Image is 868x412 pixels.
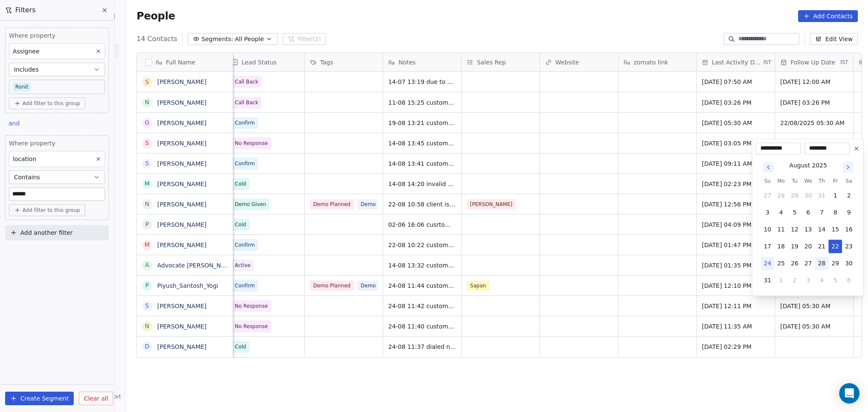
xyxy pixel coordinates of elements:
[774,223,788,236] button: 11
[801,256,815,270] button: 27
[761,273,774,287] button: 31
[842,189,856,202] button: 2
[788,273,801,287] button: 2
[815,239,829,253] button: 21
[829,206,842,219] button: 8
[842,273,856,287] button: 6
[761,206,774,219] button: 3
[774,256,788,270] button: 25
[829,223,842,236] button: 15
[801,223,815,236] button: 13
[815,273,829,287] button: 4
[815,206,829,219] button: 7
[762,161,774,173] button: Go to previous month
[774,239,788,253] button: 18
[801,189,815,202] button: 30
[801,239,815,253] button: 20
[829,239,842,253] button: 22
[842,223,856,236] button: 16
[761,177,774,185] th: Sunday
[761,239,774,253] button: 17
[788,189,801,202] button: 29
[789,161,827,170] div: August 2025
[801,206,815,219] button: 6
[815,256,829,270] button: 28
[788,223,801,236] button: 12
[761,256,774,270] button: 24
[829,177,842,185] th: Friday
[842,177,856,185] th: Saturday
[801,177,815,185] th: Wednesday
[842,239,856,253] button: 23
[774,189,788,202] button: 28
[788,239,801,253] button: 19
[801,273,815,287] button: 3
[761,189,774,202] button: 27
[788,256,801,270] button: 26
[815,189,829,202] button: 31
[842,206,856,219] button: 9
[774,273,788,287] button: 1
[815,177,829,185] th: Thursday
[815,223,829,236] button: 14
[829,189,842,202] button: 1
[788,206,801,219] button: 5
[829,273,842,287] button: 5
[774,206,788,219] button: 4
[829,256,842,270] button: 29
[788,177,801,185] th: Tuesday
[761,223,774,236] button: 10
[774,177,788,185] th: Monday
[842,256,856,270] button: 30
[842,161,854,173] button: Go to next month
